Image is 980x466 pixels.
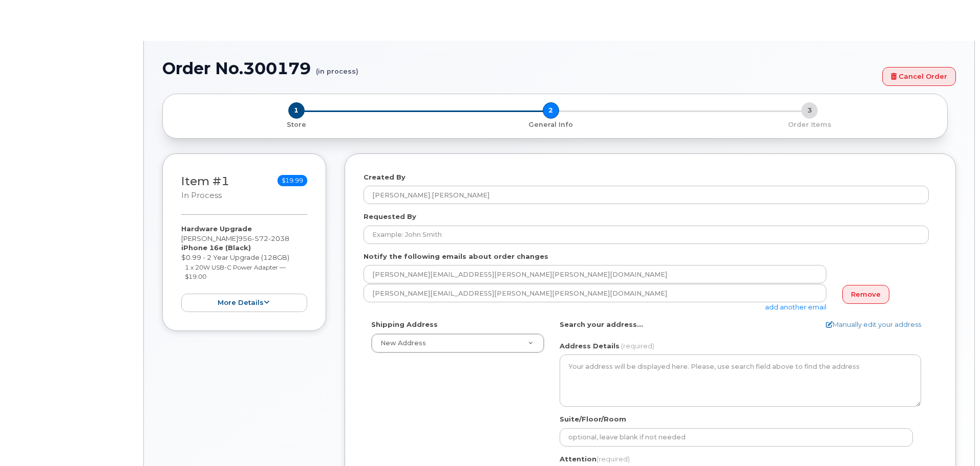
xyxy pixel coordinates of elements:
[288,102,305,119] span: 1
[560,414,626,424] label: Suite/Floor/Room
[171,119,421,129] a: 1 Store
[826,320,921,329] a: Manually edit your address
[842,285,889,304] a: Remove
[364,226,929,244] input: Example: John Smith
[364,252,548,261] label: Notify the following emails about order changes
[162,59,877,77] h1: Order No.300179
[278,175,307,186] span: $19.99
[560,320,643,329] label: Search your address...
[364,284,826,302] input: Example: john@appleseed.com
[175,120,417,129] p: Store
[364,172,406,182] label: Created By
[621,342,654,350] span: (required)
[181,191,222,200] small: in process
[181,175,229,201] h3: Item #1
[252,234,268,242] span: 572
[181,225,252,233] strong: Hardware Upgrade
[181,243,251,252] strong: iPhone 16e (Black)
[371,320,438,329] label: Shipping Address
[882,67,956,86] a: Cancel Order
[316,59,358,75] small: (in process)
[560,428,913,447] input: optional, leave blank if not needed
[560,454,630,464] label: Attention
[364,212,416,221] label: Requested By
[364,265,826,283] input: Example: john@appleseed.com
[268,234,289,242] span: 2038
[372,334,544,352] a: New Address
[181,294,307,313] button: more details
[238,234,289,242] span: 956
[380,339,426,347] span: New Address
[181,224,307,312] div: [PERSON_NAME] $0.99 - 2 Year Upgrade (128GB)
[185,263,286,281] small: 1 x 20W USB-C Power Adapter — $19.00
[560,341,620,351] label: Address Details
[765,303,826,311] a: add another email
[596,455,630,463] span: (required)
